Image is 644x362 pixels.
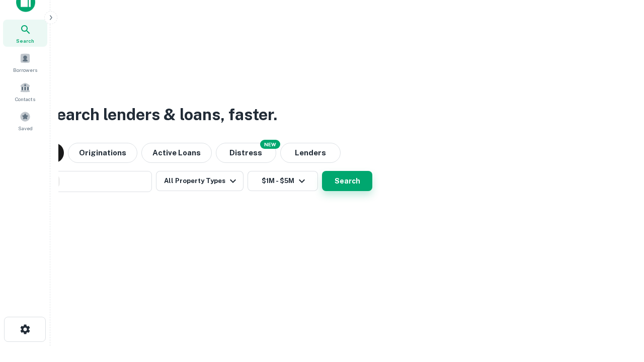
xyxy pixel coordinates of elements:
button: Active Loans [141,143,212,163]
button: All Property Types [156,171,244,191]
a: Search [3,20,47,47]
span: Borrowers [13,66,37,74]
button: Search distressed loans with lien and other non-mortgage details. [216,143,276,163]
a: Contacts [3,78,47,105]
iframe: Chat Widget [594,282,644,330]
button: Originations [68,143,137,163]
div: NEW [260,140,280,149]
a: Borrowers [3,49,47,76]
span: Contacts [15,95,35,103]
h3: Search lenders & loans, faster. [46,103,277,127]
button: $1M - $5M [248,171,318,191]
button: Lenders [280,143,341,163]
span: Saved [18,124,33,132]
button: Search [322,171,372,191]
span: Search [16,37,34,45]
a: Saved [3,107,47,134]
